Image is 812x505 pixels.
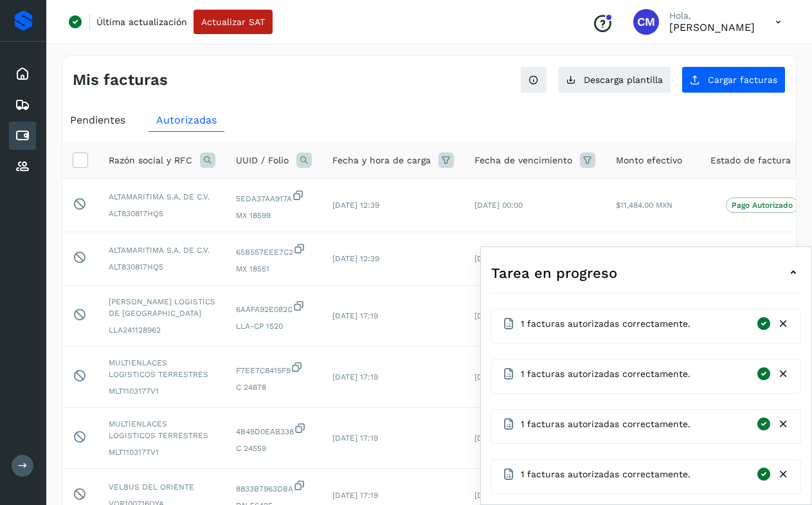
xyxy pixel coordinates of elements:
span: ALTAMARITIMA S.A. DE C.V. [109,191,215,203]
span: MLT1103177V1 [109,385,215,397]
span: ALT830817HQ5 [109,208,215,219]
span: [DATE] 17:19 [332,434,378,443]
span: [DATE] 17:19 [332,491,378,500]
span: MULTIENLACES LOGISTICOS TERRESTRES [109,418,215,441]
h4: Mis facturas [73,71,168,89]
span: Pendientes [70,114,125,126]
button: Descarga plantilla [557,66,671,93]
span: [DATE] 00:00 [474,372,523,381]
span: 8833B7963DBA [236,479,312,495]
span: Descarga plantilla [584,75,663,84]
span: [DATE] 00:00 [474,254,523,263]
span: ALT830817HQ5 [109,261,215,273]
span: MX 18599 [236,210,312,221]
p: Hola, [669,10,755,21]
button: Actualizar SAT [194,10,273,34]
div: Inicio [9,60,36,88]
span: 4B49D0EAB338 [236,422,312,437]
span: [DATE] 17:19 [332,372,378,381]
span: VELBUS DEL ORIENTE [109,481,215,493]
span: Estado de factura [710,154,791,167]
span: MULTIENLACES LOGISTICOS TERRESTRES [109,357,215,380]
span: F7EE7C8415F9 [236,361,312,376]
span: 1 facturas autorizadas correctamente. [521,367,690,381]
div: Tarea en progreso [491,257,801,288]
span: Razón social y RFC [109,154,192,167]
span: [DATE] 00:00 [474,201,523,210]
span: 6AAFA92E082C [236,300,312,315]
span: $11,484.00 MXN [616,201,672,210]
p: Última actualización [96,16,187,28]
span: ALTAMARITIMA S.A. DE C.V. [109,244,215,256]
div: Proveedores [9,152,36,181]
span: UUID / Folio [236,154,289,167]
button: Cargar facturas [681,66,786,93]
span: Cargar facturas [708,75,777,84]
span: LLA241128962 [109,324,215,336]
span: [DATE] 12:39 [332,201,379,210]
div: Embarques [9,91,36,119]
span: Autorizadas [156,114,217,126]
p: Cynthia Mendoza [669,21,755,33]
span: C 24878 [236,381,312,393]
p: Pago Autorizado [732,201,793,210]
span: [DATE] 00:00 [474,311,523,320]
span: Tarea en progreso [491,262,617,284]
span: LLA-CP 1520 [236,320,312,332]
span: MX 18551 [236,263,312,275]
span: MLT1103177V1 [109,446,215,458]
span: 1 facturas autorizadas correctamente. [521,317,690,331]
span: [DATE] 17:19 [332,311,378,320]
span: 65B557EEE7C2 [236,243,312,258]
span: 1 facturas autorizadas correctamente. [521,418,690,431]
span: 1 facturas autorizadas correctamente. [521,468,690,481]
span: [PERSON_NAME] LOGISTICS DE [GEOGRAPHIC_DATA] [109,296,215,319]
span: C 24559 [236,443,312,454]
div: Cuentas por pagar [9,122,36,150]
span: [DATE] 12:39 [332,254,379,263]
span: Actualizar SAT [201,17,265,26]
span: Fecha y hora de carga [332,154,431,167]
span: Fecha de vencimiento [474,154,572,167]
span: Monto efectivo [616,154,682,167]
span: 5EDA37AA917A [236,189,312,205]
span: [DATE] 00:00 [474,491,523,500]
span: [DATE] 00:00 [474,434,523,443]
